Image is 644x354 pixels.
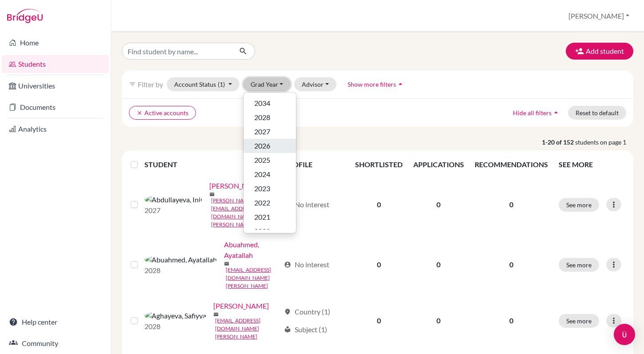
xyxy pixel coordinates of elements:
[350,295,408,346] td: 0
[254,212,270,222] span: 2021
[2,77,109,95] a: Universities
[284,326,291,333] span: local_library
[284,308,291,315] span: location_on
[2,334,109,352] a: Community
[7,9,43,23] img: Bridge-U
[254,98,270,109] span: 2034
[294,77,336,91] button: Advisor
[284,261,291,268] span: account_circle
[408,234,469,295] td: 0
[144,265,217,276] p: 2028
[475,315,548,326] p: 0
[244,153,296,167] button: 2025
[243,92,296,233] div: Grad Year
[136,110,143,116] i: clear
[2,313,109,331] a: Help center
[209,192,215,197] span: mail
[224,239,280,261] a: Abuahmed, Ayatallah
[254,112,270,123] span: 2028
[350,175,408,234] td: 0
[244,110,296,125] button: 2028
[614,324,635,345] div: Open Intercom Messenger
[244,196,296,210] button: 2022
[542,137,575,147] strong: 1-20 of 152
[2,55,109,73] a: Students
[553,154,630,175] th: SEE MORE
[244,181,296,196] button: 2023
[244,167,296,181] button: 2024
[213,312,219,317] span: mail
[564,8,633,24] button: [PERSON_NAME]
[350,154,408,175] th: SHORTLISTED
[575,137,633,147] span: students on page 1
[213,301,269,311] a: [PERSON_NAME]
[244,224,296,238] button: 2020
[284,324,327,335] div: Subject (1)
[396,80,405,88] i: arrow_drop_up
[209,181,277,191] a: [PERSON_NAME], Inji
[475,199,548,210] p: 0
[244,96,296,110] button: 2034
[284,259,329,270] div: No interest
[408,154,469,175] th: APPLICATIONS
[552,108,560,117] i: arrow_drop_up
[340,77,412,91] button: Show more filtersarrow_drop_up
[348,80,396,88] span: Show more filters
[224,261,229,266] span: mail
[244,139,296,153] button: 2026
[244,210,296,224] button: 2021
[167,77,240,91] button: Account Status(1)
[254,169,270,180] span: 2024
[568,106,626,120] button: Reset to default
[122,43,232,60] input: Find student by name...
[513,109,552,117] span: Hide all filters
[218,80,225,88] span: (1)
[254,126,270,137] span: 2027
[144,254,217,265] img: Abuahmed, Ayatallah
[215,317,280,341] a: [EMAIL_ADDRESS][DOMAIN_NAME][PERSON_NAME]
[244,125,296,139] button: 2027
[254,197,270,208] span: 2022
[559,314,599,328] button: See more
[559,258,599,272] button: See more
[243,77,291,91] button: Grad Year
[505,106,568,120] button: Hide all filtersarrow_drop_up
[144,154,279,175] th: STUDENT
[254,183,270,194] span: 2023
[226,266,280,290] a: [EMAIL_ADDRESS][DOMAIN_NAME][PERSON_NAME]
[408,175,469,234] td: 0
[254,155,270,165] span: 2025
[129,106,196,120] button: clearActive accounts
[350,234,408,295] td: 0
[129,80,136,88] i: filter_list
[144,194,202,205] img: Abdullayeva, Inji
[469,154,553,175] th: RECOMMENDATIONS
[2,34,109,52] a: Home
[559,198,599,212] button: See more
[2,120,109,138] a: Analytics
[211,197,280,229] a: [PERSON_NAME][EMAIL_ADDRESS][DOMAIN_NAME][PERSON_NAME]
[566,43,633,60] button: Add student
[475,259,548,270] p: 0
[284,199,329,210] div: No interest
[284,306,330,317] div: Country (1)
[279,154,349,175] th: PROFILE
[2,98,109,116] a: Documents
[144,310,206,321] img: Aghayeva, Safiyya
[144,321,206,332] p: 2028
[144,205,202,216] p: 2027
[138,80,163,88] span: Filter by
[254,226,270,237] span: 2020
[408,295,469,346] td: 0
[254,141,270,151] span: 2026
